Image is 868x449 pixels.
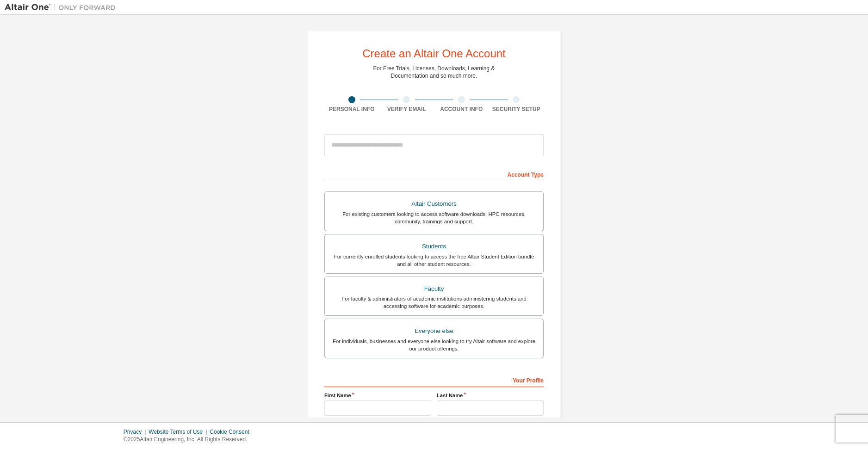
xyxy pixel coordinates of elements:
div: Personal Info [324,105,379,113]
div: For Free Trials, Licenses, Downloads, Learning & Documentation and so much more. [373,65,495,80]
label: Last Name [437,392,544,399]
div: Account Info [434,105,489,113]
div: For individuals, businesses and everyone else looking to try Altair software and explore our prod... [330,338,538,352]
div: Account Type [324,166,544,181]
div: Altair Customers [330,197,538,210]
div: For currently enrolled students looking to access the free Altair Student Edition bundle and all ... [330,253,538,268]
div: Faculty [330,283,538,295]
div: Everyone else [330,325,538,338]
div: Verify Email [379,105,434,113]
div: Website Terms of Use [149,428,210,436]
div: Cookie Consent [210,428,254,436]
div: Security Setup [489,105,544,113]
img: Altair One [5,3,120,12]
div: Create an Altair One Account [362,48,506,59]
div: Privacy [124,428,149,436]
div: Students [330,240,538,253]
div: For existing customers looking to access software downloads, HPC resources, community, trainings ... [330,210,538,225]
p: © 2025 Altair Engineering, Inc. All Rights Reserved. [124,436,255,443]
div: For faculty & administrators of academic institutions administering students and accessing softwa... [330,295,538,310]
label: First Name [324,392,431,399]
div: Your Profile [324,372,544,387]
